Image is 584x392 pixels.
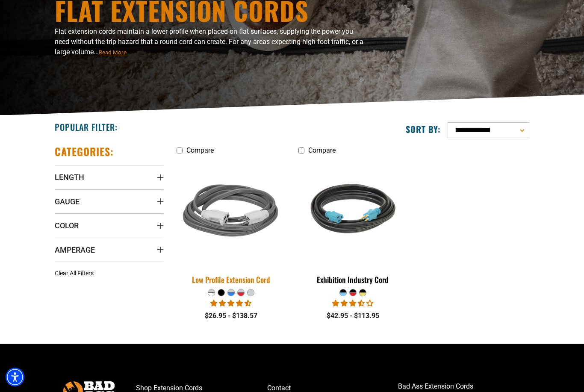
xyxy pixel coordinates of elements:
[332,299,373,307] span: 3.67 stars
[55,269,97,278] a: Clear All Filters
[210,299,251,307] span: 4.50 stars
[177,276,286,283] div: Low Profile Extension Cord
[55,270,94,277] span: Clear All Filters
[99,49,127,56] span: Read More
[406,124,441,135] label: Sort by:
[55,27,363,56] span: Flat extension cords maintain a lower profile when placed on flat surfaces, supplying the power y...
[55,172,84,182] span: Length
[299,163,407,261] img: black teal
[186,146,214,154] span: Compare
[6,368,24,386] div: Accessibility Menu
[55,145,114,158] h2: Categories:
[298,276,407,283] div: Exhibition Industry Cord
[171,157,291,267] img: grey & white
[55,189,164,213] summary: Gauge
[298,311,407,321] div: $42.95 - $113.95
[177,311,286,321] div: $26.95 - $138.57
[55,165,164,189] summary: Length
[308,146,336,154] span: Compare
[298,159,407,289] a: black teal Exhibition Industry Cord
[55,121,118,133] h2: Popular Filter:
[55,197,80,206] span: Gauge
[55,213,164,237] summary: Color
[55,238,164,262] summary: Amperage
[177,159,286,289] a: grey & white Low Profile Extension Cord
[55,221,79,230] span: Color
[55,245,95,255] span: Amperage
